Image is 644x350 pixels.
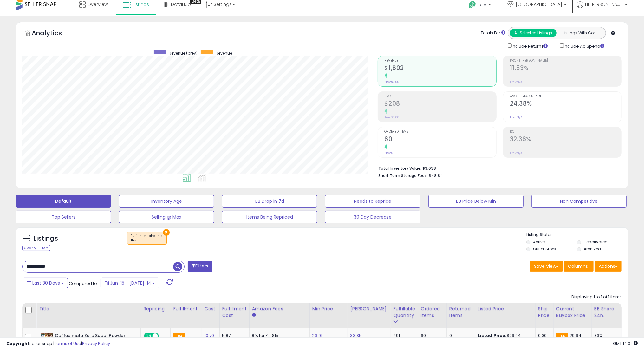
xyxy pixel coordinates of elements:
span: 2025-08-14 14:01 GMT [613,340,638,347]
button: Columns [564,261,594,272]
span: DataHub [171,1,191,8]
button: Items Being Repriced [222,211,317,223]
label: Archived [584,246,601,252]
a: Privacy Policy [82,340,110,347]
label: Out of Stock [533,246,556,252]
h2: 11.53% [510,64,621,73]
p: Listing States: [526,232,628,238]
small: Prev: N/A [510,116,522,119]
div: Returned Items [449,306,472,319]
button: Needs to Reprice [325,195,420,208]
button: Default [16,195,111,208]
h2: $208 [385,100,496,109]
button: Listings With Cost [556,29,604,37]
div: Ordered Items [421,306,444,319]
button: Selling @ Max [119,211,214,223]
button: Filters [188,261,212,272]
div: Repricing [143,306,168,312]
b: Short Term Storage Fees: [379,173,428,178]
h2: $1,802 [385,64,496,73]
a: Terms of Use [54,340,81,347]
div: Ship Price [538,306,551,319]
small: Prev: $0.00 [385,80,400,84]
span: Overview [87,1,108,8]
span: Revenue (prev) [169,50,198,56]
button: Last 30 Days [23,278,68,288]
button: 30 Day Decrease [325,211,420,223]
button: Save View [530,261,563,272]
div: Fulfillment Cost [222,306,247,319]
div: Min Price [312,306,345,312]
label: Active [533,239,545,245]
span: Ordered Items [385,130,496,134]
div: Amazon Fees [252,306,307,312]
div: Title [39,306,138,312]
h2: 60 [385,135,496,144]
span: Revenue [385,59,496,63]
div: Cost [205,306,217,312]
strong: Copyright [6,340,29,347]
div: Listed Price [478,306,533,312]
div: Include Ad Spend [555,42,615,50]
i: Get Help [468,1,476,9]
button: Inventory Age [119,195,214,208]
button: BB Drop in 7d [222,195,317,208]
h2: 24.38% [510,100,621,109]
div: Clear All Filters [22,245,50,251]
small: Prev: N/A [510,80,522,84]
div: Totals For [481,30,505,36]
button: Top Sellers [16,211,111,223]
small: Prev: 0 [385,151,394,155]
button: Non Competitive [531,195,627,208]
span: Profit [PERSON_NAME] [510,59,621,63]
div: Displaying 1 to 1 of 1 items [571,294,622,300]
div: Current Buybox Price [556,306,589,319]
h5: Analytics [32,29,74,39]
span: Jun-15 - [DATE]-14 [110,280,151,286]
span: $48.84 [429,173,443,179]
div: [PERSON_NAME] [350,306,388,312]
button: BB Price Below Min [428,195,524,208]
b: Total Inventory Value: [379,166,422,171]
small: Prev: $0.00 [385,116,400,119]
span: Fulfillment channel : [131,234,163,243]
span: Last 30 Days [32,280,60,286]
span: ROI [510,130,621,134]
button: All Selected Listings [510,29,557,37]
h2: 32.36% [510,135,621,144]
span: [GEOGRAPHIC_DATA] [516,1,562,8]
li: $3,638 [379,164,617,172]
h5: Listings [34,234,58,243]
span: Columns [568,263,588,269]
button: Jun-15 - [DATE]-14 [101,278,159,288]
div: BB Share 24h. [594,306,617,319]
span: Profit [385,95,496,98]
div: fba [131,238,163,243]
span: Hi [PERSON_NAME] [585,1,623,8]
small: Prev: N/A [510,151,522,155]
div: Fulfillable Quantity [394,306,415,319]
small: Amazon Fees. [252,312,256,318]
span: Avg. Buybox Share [510,95,621,98]
a: Hi [PERSON_NAME] [577,1,628,16]
button: × [163,229,170,236]
div: Fulfillment [173,306,199,312]
div: Include Returns [503,42,555,50]
span: Help [478,2,486,8]
span: Revenue [216,50,232,56]
div: seller snap | | [6,341,110,347]
label: Deactivated [584,239,608,245]
span: Listings [133,1,149,8]
span: Compared to: [69,281,98,287]
button: Actions [595,261,622,272]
